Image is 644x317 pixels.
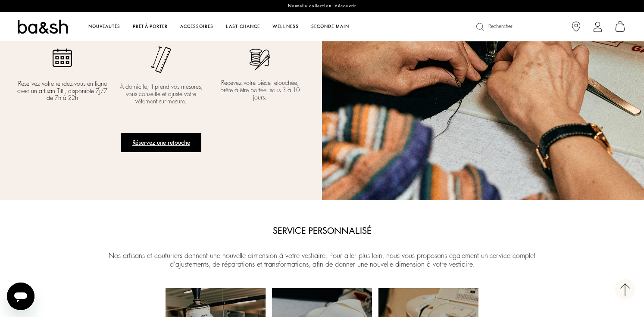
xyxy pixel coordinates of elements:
p: SERVICE PERSONNALISÉ [99,226,546,236]
span: Seconde main [311,25,349,29]
a: Accessoires [179,23,214,31]
img: ba&sh [15,19,70,35]
a: Last chance [225,23,261,31]
span: Nouveautés [88,25,120,29]
a: Prêt-à-porter [132,23,169,31]
p: Recevez votre pièce retouchée, prête à être portée, sous 3 à 10 jours. [215,79,305,101]
iframe: Bouton de lancement de la fenêtre de messagerie [7,283,34,310]
p: Réservez votre rendez-vous en ligne avec un artisan Tilli, disponible 7j/7 de 7h à 22h [17,80,107,102]
span: WELLNESS [272,25,299,29]
p: À domicile, il prend vos mesures, vous conseille et ajuste votre vêtement sur-mesure. [116,83,206,105]
span: Prêt-à-porter [133,25,168,29]
nav: Utility navigation [474,20,629,33]
button: Rechercher [474,20,560,33]
a: découvrir [335,4,356,8]
span: Last chance [226,25,260,29]
a: WELLNESS [272,23,300,31]
span: Nouvelle collection : [288,4,335,8]
a: Nouveautés [88,23,121,31]
button: Réservez une retouche [121,133,201,152]
a: Seconde main [310,23,350,31]
span: Accessoires [180,25,213,29]
span: Rechercher [488,24,513,28]
p: Nos artisans et couturiers donnent une nouvelle dimension à votre vestiaire. Pour aller plus loin... [99,252,546,268]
